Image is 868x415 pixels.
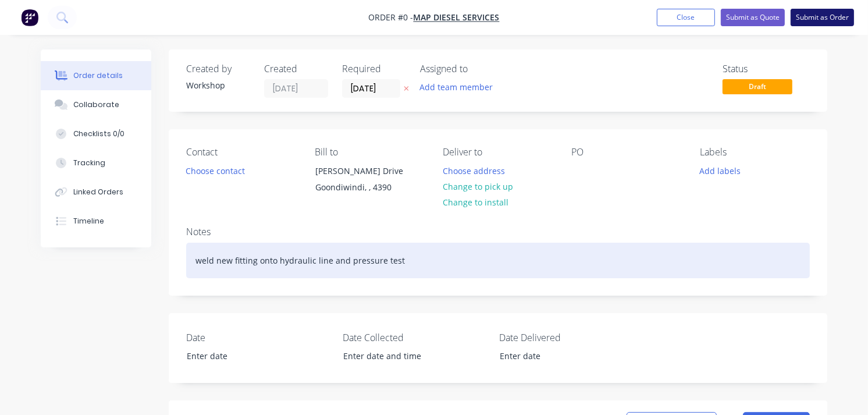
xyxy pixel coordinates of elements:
[342,63,406,75] div: Required
[21,9,38,26] img: Factory
[335,347,480,365] input: Enter date and time
[420,79,499,95] button: Add team member
[791,9,854,26] button: Submit as Order
[369,12,414,23] span: Order #0 -
[343,331,488,345] label: Date Collected
[180,162,251,178] button: Choose contact
[443,147,553,158] div: Deliver to
[73,100,119,110] div: Collaborate
[420,63,536,75] div: Assigned to
[414,12,500,23] a: MAP Diesel Services
[723,63,810,75] div: Status
[305,162,422,200] div: [PERSON_NAME] DriveGoondiwindi, , 4390
[186,63,250,75] div: Created by
[693,162,747,178] button: Add labels
[315,179,412,196] div: Goondiwindi, , 4390
[186,243,810,278] div: weld new fitting onto hydraulic line and pressure test
[41,119,151,148] button: Checklists 0/0
[414,79,499,95] button: Add team member
[179,347,323,365] input: Enter date
[264,63,328,75] div: Created
[499,331,645,345] label: Date Delivered
[436,162,511,178] button: Choose address
[73,216,104,226] div: Timeline
[41,207,151,236] button: Timeline
[657,9,715,26] button: Close
[73,70,123,81] div: Order details
[436,194,514,210] button: Change to install
[571,147,681,158] div: PO
[315,147,425,158] div: Bill to
[186,147,296,158] div: Contact
[186,331,332,345] label: Date
[73,129,124,139] div: Checklists 0/0
[73,187,123,197] div: Linked Orders
[41,178,151,207] button: Linked Orders
[73,158,105,168] div: Tracking
[41,148,151,178] button: Tracking
[315,163,412,179] div: [PERSON_NAME] Drive
[721,9,785,26] button: Submit as Quote
[186,79,250,91] div: Workshop
[186,226,810,237] div: Notes
[723,79,792,94] span: Draft
[41,90,151,119] button: Collaborate
[700,147,810,158] div: Labels
[492,347,636,365] input: Enter date
[41,61,151,90] button: Order details
[436,179,519,194] button: Change to pick up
